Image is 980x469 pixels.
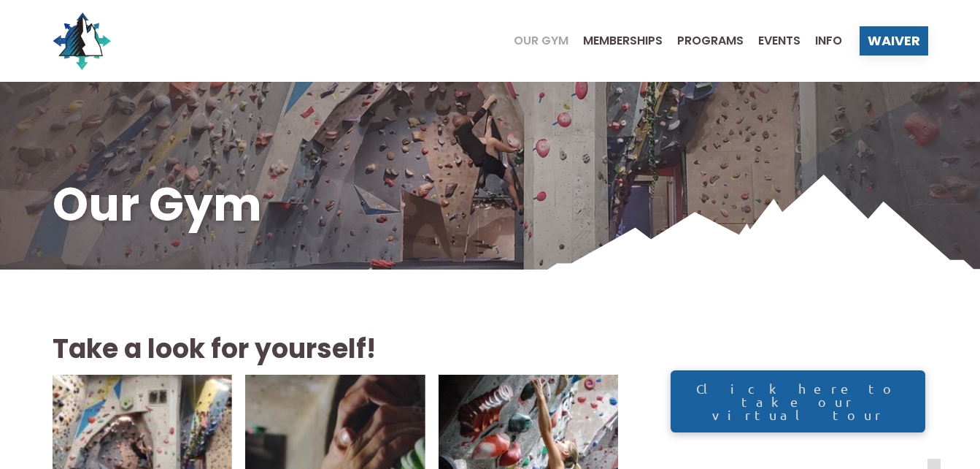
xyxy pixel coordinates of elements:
[686,382,911,422] span: Click here to take our virtual tour
[671,370,925,432] a: Click here to take our virtual tour
[663,35,744,47] a: Programs
[815,35,842,47] span: Info
[514,35,568,47] span: Our Gym
[677,35,744,47] span: Programs
[53,12,111,70] img: North Wall Logo
[860,26,928,56] a: Waiver
[499,35,568,47] a: Our Gym
[583,35,663,47] span: Memberships
[568,35,663,47] a: Memberships
[800,35,842,47] a: Info
[53,331,619,367] h2: Take a look for yourself!
[758,35,800,47] span: Events
[744,35,800,47] a: Events
[868,34,920,47] span: Waiver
